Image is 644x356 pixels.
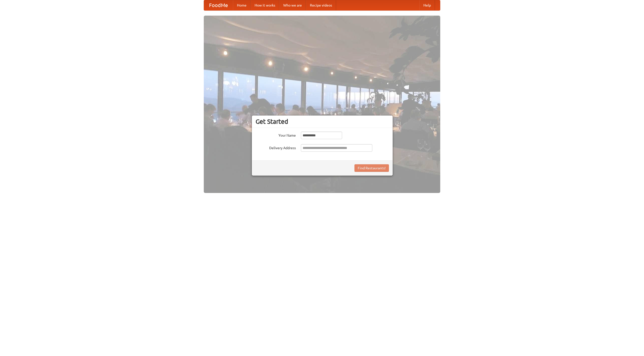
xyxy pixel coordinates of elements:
a: Help [419,0,435,10]
label: Delivery Address [256,144,296,150]
label: Your Name [256,132,296,138]
button: Find Restaurants! [354,164,389,172]
a: FoodMe [204,0,233,10]
a: Who we are [279,0,306,10]
h3: Get Started [256,118,389,125]
a: Recipe videos [306,0,336,10]
a: Home [233,0,251,10]
a: How it works [251,0,279,10]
